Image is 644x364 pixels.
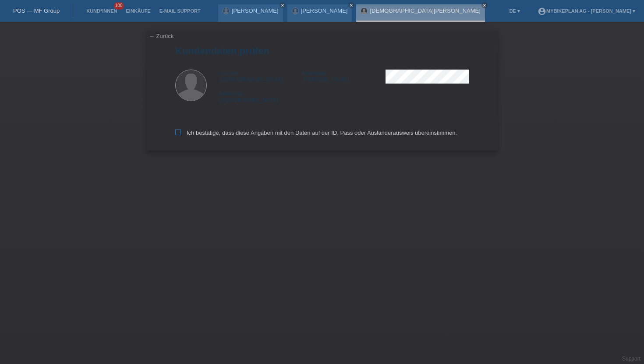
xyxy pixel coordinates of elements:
[349,3,354,7] i: close
[82,8,121,14] a: Kund*innen
[481,2,488,8] a: close
[175,45,469,56] h1: Kundendaten prüfen
[301,7,348,14] a: [PERSON_NAME]
[302,70,386,83] div: [PERSON_NAME]
[538,7,546,16] i: account_circle
[155,8,205,14] a: E-Mail Support
[219,70,238,76] span: Vorname
[175,129,457,136] label: Ich bestätige, dass diese Angaben mit den Daten auf der ID, Pass oder Ausländerausweis übereinsti...
[370,7,480,14] a: [DEMOGRAPHIC_DATA][PERSON_NAME]
[348,2,354,8] a: close
[505,8,524,14] a: DE ▾
[533,8,640,14] a: account_circleMybikeplan AG - [PERSON_NAME] ▾
[280,2,286,8] a: close
[13,7,60,14] a: POS — MF Group
[302,70,326,76] span: Nachname
[232,7,279,14] a: [PERSON_NAME]
[149,33,173,39] a: ← Zurück
[219,70,302,83] div: [DEMOGRAPHIC_DATA]
[121,8,155,14] a: Einkäufe
[219,91,243,96] span: Nationalität
[482,3,487,7] i: close
[622,356,640,362] a: Support
[280,3,285,7] i: close
[219,90,302,103] div: [GEOGRAPHIC_DATA]
[114,2,124,10] span: 100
